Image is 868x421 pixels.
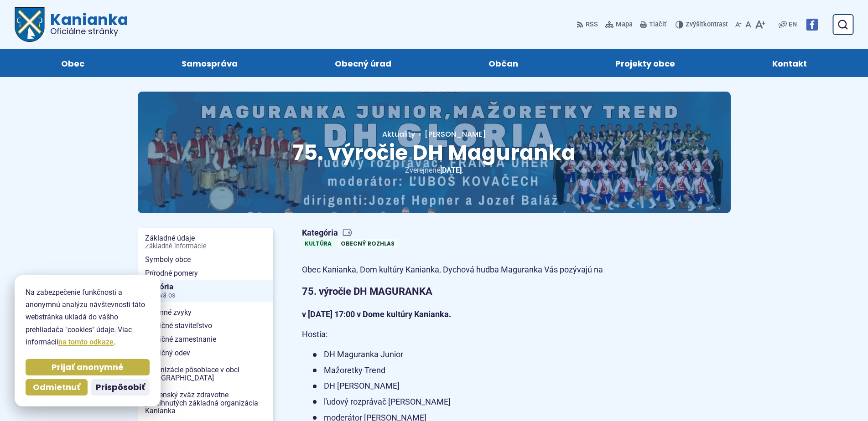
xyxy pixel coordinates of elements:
a: Slovenský zväz zdravotne postihnutých základná organizácia Kanianka [138,388,273,418]
a: Obecný úrad [296,49,431,77]
a: Mapa [603,15,634,34]
a: HistóriaČasová os [138,280,273,302]
p: Zverejnené . [167,164,702,176]
p: Na zabezpečenie funkčnosti a anonymnú analýzu návštevnosti táto webstránka ukladá do vášho prehli... [26,286,150,348]
button: Odmietnuť [26,379,88,395]
a: Logo Kanianka, prejsť na domovskú stránku. [15,7,128,42]
a: Organizácie pôsobiace v obci [GEOGRAPHIC_DATA] [138,363,273,385]
button: Zväčšiť veľkosť písma [753,15,767,34]
button: Zmenšiť veľkosť písma [733,15,743,34]
span: Obecný úrad [335,49,391,77]
span: Základné údaje [145,231,265,253]
li: ľudový rozprávač [PERSON_NAME] [313,395,626,409]
a: Aktuality [382,129,415,139]
a: Občan [449,49,558,77]
span: Slovenský zväz zdravotne postihnutých základná organizácia Kanianka [145,388,265,418]
span: Rodinné zvyky [145,306,265,319]
span: [DATE] [440,166,462,175]
span: Tradičné zamestnanie [145,333,265,346]
a: Samospráva [142,49,277,77]
li: DH Maguranka Junior [313,348,626,362]
a: Obecný rozhlas [338,239,397,248]
span: Organizácie pôsobiace v obci [GEOGRAPHIC_DATA] [145,363,265,385]
span: Projekty obce [615,49,675,77]
span: Prijať anonymné [52,362,124,373]
span: [PERSON_NAME] [425,129,486,139]
p: Obec Kanianka, Dom kultúry Kanianka, Dychová hudba Maguranka Vás pozývajú na [302,263,626,277]
span: Samospráva [182,49,238,77]
li: DH [PERSON_NAME] [313,379,626,393]
span: Mapa [616,19,633,30]
span: Kontakt [772,49,807,77]
a: Tradičné zamestnanie [138,333,273,346]
a: Prírodné pomery [138,267,273,280]
span: Zvýšiť [686,21,703,28]
strong: 75. výročie DH MAGURANKA [302,286,432,297]
img: Prejsť na Facebook stránku [806,19,818,31]
a: [PERSON_NAME] [415,129,486,139]
span: Odmietnuť [33,382,80,393]
li: Mažoretky Trend [313,364,626,378]
a: Kontakt [733,49,846,77]
a: RSS [577,15,600,34]
span: Kategória [302,228,401,238]
a: Základné údajeZákladné informácie [138,231,273,253]
span: Tradičné staviteľstvo [145,319,265,333]
span: RSS [586,19,598,30]
span: Tradičný odev [145,346,265,360]
a: Symboly obce [138,253,273,267]
a: Tradičný odev [138,346,273,360]
button: Zvýšiťkontrast [676,15,730,34]
a: Projekty obce [576,49,714,77]
span: Symboly obce [145,253,265,267]
a: Rodinné zvyky [138,306,273,319]
button: Nastaviť pôvodnú veľkosť písma [743,15,753,34]
a: EN [787,19,799,30]
button: Prispôsobiť [91,379,150,395]
span: Prírodné pomery [145,267,265,280]
span: kontrast [686,21,728,29]
span: 75. výročie DH Maguranka [293,138,576,167]
span: Tlačiť [649,21,666,29]
span: Obec [61,49,84,77]
span: Časová os [145,292,265,299]
button: Tlačiť [638,15,668,34]
span: Oficiálne stránky [50,27,128,36]
span: Základné informácie [145,243,265,250]
a: na tomto odkaze [58,338,114,346]
span: Občan [489,49,518,77]
a: Tradičné staviteľstvo [138,319,273,333]
span: EN [789,19,797,30]
span: Prispôsobiť [96,382,145,393]
button: Prijať anonymné [26,359,150,375]
span: História [145,280,265,302]
img: Prejsť na domovskú stránku [15,7,45,42]
span: Kanianka [45,12,128,36]
p: Hostia: [302,328,626,342]
a: Obec [22,49,124,77]
strong: v [DATE] 17:00 v Dome kultúry Kanianka. [302,309,451,319]
a: Kultúra [302,239,334,248]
